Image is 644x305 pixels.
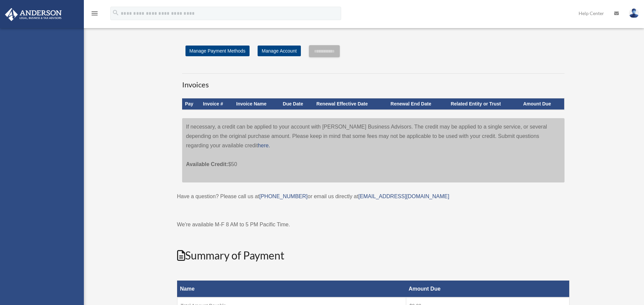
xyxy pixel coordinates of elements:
th: Amount Due [521,98,564,110]
th: Amount Due [406,281,569,297]
p: $50 [186,150,560,169]
th: Name [177,281,406,297]
i: search [112,9,119,16]
img: User Pic [629,8,639,18]
p: Have a question? Please call us at or email us directly at [177,192,570,201]
a: [PHONE_NUMBER] [259,194,308,199]
i: menu [91,9,99,17]
th: Renewal End Date [388,98,448,110]
th: Invoice # [200,98,233,110]
th: Invoice Name [233,98,280,110]
h2: Summary of Payment [177,248,570,263]
th: Renewal Effective Date [314,98,388,110]
a: Manage Account [258,46,301,56]
h3: Invoices [182,73,565,90]
img: Anderson Advisors Platinum Portal [3,8,64,21]
a: [EMAIL_ADDRESS][DOMAIN_NAME] [358,194,449,199]
a: menu [91,12,99,17]
th: Pay [182,98,200,110]
div: If necessary, a credit can be applied to your account with [PERSON_NAME] Business Advisors. The c... [182,118,565,182]
p: We're available M-F 8 AM to 5 PM Pacific Time. [177,220,570,229]
th: Due Date [280,98,314,110]
span: Available Credit: [186,161,228,167]
a: here. [258,143,270,148]
a: Manage Payment Methods [185,46,250,56]
th: Related Entity or Trust [448,98,521,110]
